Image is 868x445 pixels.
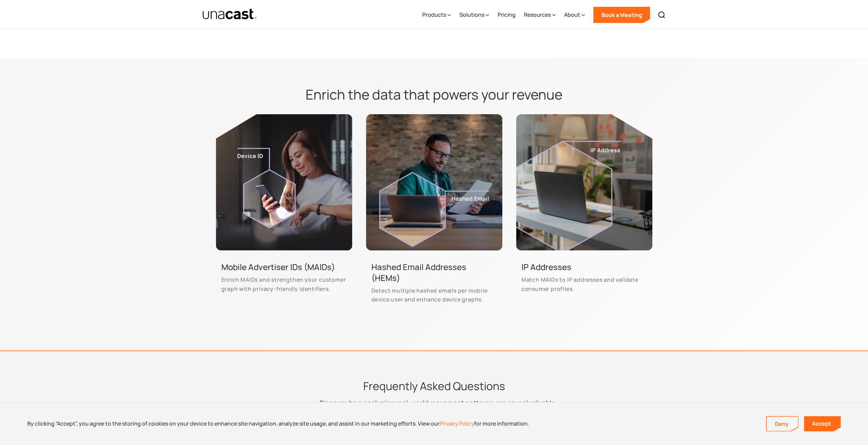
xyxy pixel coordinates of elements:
a: Accept [804,416,841,431]
div: Resources [524,11,550,19]
p: Enrich MAIDs and strengthen your customer graph with privacy-friendly identifiers. [221,275,347,293]
a: home [202,9,258,20]
img: Unacast text logo [202,9,258,20]
a: Privacy Policy [440,420,474,427]
a: Book a Meeting [593,7,650,23]
div: By clicking “Accept”, you agree to the storing of cookies on your device to enhance site navigati... [27,420,529,427]
a: Deny [767,417,798,431]
div: Solutions [459,1,489,29]
div: About [564,11,580,19]
p: Detect multiple hashed emails per mobile device user and enhance device graphs. [371,286,497,304]
div: Products [422,11,446,19]
p: Match MAIDs to IP addresses and validate consumer profiles. [521,275,647,293]
div: Products [422,1,451,29]
h3: IP Addresses [521,262,575,272]
div: Resources [524,1,556,29]
img: Search icon [658,11,666,19]
h3: Frequently Asked Questions [363,379,505,394]
p: Discover how analyzing real-world movement patterns can reveal valuable trends in customer behavi... [306,398,562,428]
div: About [564,1,585,29]
h2: Enrich the data that powers your revenue [306,86,562,103]
h3: Mobile Advertiser IDs (MAIDs) [221,262,338,272]
a: Pricing [497,1,515,29]
h3: Hashed Email Addresses (HEMs) [371,262,497,283]
div: Solutions [459,11,484,19]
